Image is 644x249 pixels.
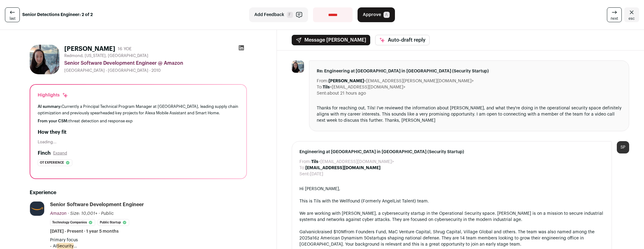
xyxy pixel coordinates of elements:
[311,160,318,164] b: Tils
[38,119,69,123] span: From your CSM:
[22,12,93,18] strong: Senior Detections Engineer: 2 of 2
[50,211,66,216] span: Amazon
[317,90,327,96] dt: Sent:
[383,12,390,18] span: A
[317,68,621,74] span: Re: Engineering at [GEOGRAPHIC_DATA] in [GEOGRAPHIC_DATA] (Security Startup)
[38,129,239,136] h2: How they fit
[328,79,364,83] b: [PERSON_NAME]
[98,219,129,226] li: Public Startup
[38,104,61,108] span: AI summary:
[292,60,304,73] img: a2fa62643ac832ee2eac4fb3cd5f38a5ba8449fbfa62c64f18848c5247eabd06.png
[254,12,284,18] span: Add Feedback
[50,219,95,226] li: Technology Companies
[363,12,381,18] span: Approve
[299,171,310,177] dt: Sent:
[99,210,100,217] span: ·
[38,149,51,157] h2: Finch
[611,16,618,21] span: next
[118,46,132,52] div: 16 YOE
[38,119,239,124] div: threat detection and response exp
[310,236,370,240] a: a16z American Dynamism 50
[310,171,323,177] dd: [DATE]
[299,186,604,192] div: Hi [PERSON_NAME],
[323,85,330,89] b: Tils
[358,7,395,22] button: Approve A
[64,45,115,53] h1: [PERSON_NAME]
[624,7,639,22] a: Close
[299,165,305,171] dt: To:
[5,7,20,22] a: last
[50,228,119,235] span: [DATE] - Present · 1 year 5 months
[320,230,345,234] a: raised $10M
[299,229,604,247] div: Galvanick from Founders Fund, MaC Venture Capital, Shrug Capital, Village Global and others. The ...
[101,211,114,216] span: Public
[323,84,405,90] dd: <[EMAIL_ADDRESS][DOMAIN_NAME]>
[317,78,328,84] dt: From:
[607,7,622,22] a: next
[617,141,629,153] div: SP
[629,16,635,21] span: esc
[299,198,604,204] div: This is Tils with the Wellfound (Formerly AngelList Talent) team.
[30,189,247,196] h2: Experience
[249,7,308,22] button: Add Feedback F
[317,105,621,124] div: Thanks for reaching out, Tils! I've reviewed the information about [PERSON_NAME], and what they'r...
[317,84,323,90] dt: To:
[68,211,97,216] span: · Size: 10,001+
[38,103,239,116] div: Currently a Principal Technical Program Manager at [GEOGRAPHIC_DATA], leading supply chain optimi...
[287,12,293,18] span: F
[30,202,44,216] img: e36df5e125c6fb2c61edd5a0d3955424ed50ce57e60c515fc8d516ef803e31c7.jpg
[299,159,311,165] dt: From:
[64,53,148,58] span: Redmond, [US_STATE], [GEOGRAPHIC_DATA]
[53,151,67,156] button: Expand
[327,90,366,96] dd: about 21 hours ago
[299,210,604,223] div: We are working with [PERSON_NAME], a cybersecurity startup in the Operational Security space. [PE...
[30,45,59,74] img: a2fa62643ac832ee2eac4fb3cd5f38a5ba8449fbfa62c64f18848c5247eabd06.png
[311,159,394,165] dd: <[EMAIL_ADDRESS][DOMAIN_NAME]>
[305,166,380,170] b: [EMAIL_ADDRESS][DOMAIN_NAME]
[38,92,68,98] div: Highlights
[40,160,64,166] span: Ot experience
[328,78,474,84] dd: <[EMAIL_ADDRESS][PERSON_NAME][DOMAIN_NAME]>
[50,201,144,208] div: Senior Software Development Engineer
[10,16,15,21] span: last
[38,140,239,145] div: Loading...
[299,149,604,155] span: Engineering at [GEOGRAPHIC_DATA] in [GEOGRAPHIC_DATA] (Security Startup)
[64,59,247,67] div: Senior Software Development Engineer @ Amazon
[375,35,430,45] button: Auto-draft reply
[64,68,247,73] div: [GEOGRAPHIC_DATA] - [GEOGRAPHIC_DATA] - 2010
[292,35,370,45] button: Message [PERSON_NAME]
